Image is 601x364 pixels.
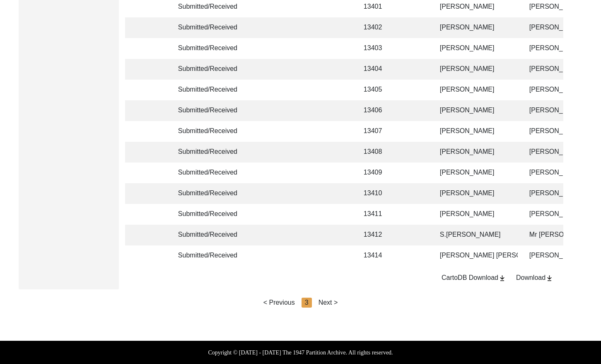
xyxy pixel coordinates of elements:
td: 13414 [359,245,396,266]
td: Submitted/Received [173,142,248,163]
td: 13409 [359,163,396,183]
td: Submitted/Received [173,100,248,121]
div: Download [516,273,553,283]
td: [PERSON_NAME] [435,59,518,80]
td: Submitted/Received [173,59,248,80]
td: Submitted/Received [173,163,248,183]
img: download-button.png [498,274,506,282]
td: [PERSON_NAME] [435,121,518,142]
td: 13404 [359,59,396,80]
td: Submitted/Received [173,38,248,59]
td: 13410 [359,183,396,204]
div: Next > [319,298,338,308]
td: [PERSON_NAME] [435,38,518,59]
td: 13405 [359,80,396,100]
td: [PERSON_NAME] [PERSON_NAME] [435,245,518,266]
td: Submitted/Received [173,80,248,100]
td: [PERSON_NAME] [435,163,518,183]
div: < Previous [263,298,295,308]
td: 13408 [359,142,396,163]
label: Copyright © [DATE] - [DATE] The 1947 Partition Archive. All rights reserved. [208,348,393,357]
td: Submitted/Received [173,17,248,38]
td: [PERSON_NAME] [435,17,518,38]
td: Submitted/Received [173,121,248,142]
td: Submitted/Received [173,245,248,266]
td: [PERSON_NAME] [435,80,518,100]
td: 13407 [359,121,396,142]
td: Submitted/Received [173,183,248,204]
td: [PERSON_NAME] [435,142,518,163]
td: 13402 [359,17,396,38]
td: 13412 [359,225,396,245]
div: 3 [302,298,312,308]
div: CartoDB Download [442,273,506,283]
td: [PERSON_NAME] [435,100,518,121]
td: Submitted/Received [173,204,248,225]
td: 13406 [359,100,396,121]
td: [PERSON_NAME] [435,204,518,225]
td: 13403 [359,38,396,59]
td: Submitted/Received [173,225,248,245]
td: S.[PERSON_NAME] [435,225,518,245]
img: download-button.png [545,274,553,282]
td: [PERSON_NAME] [435,183,518,204]
td: 13411 [359,204,396,225]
